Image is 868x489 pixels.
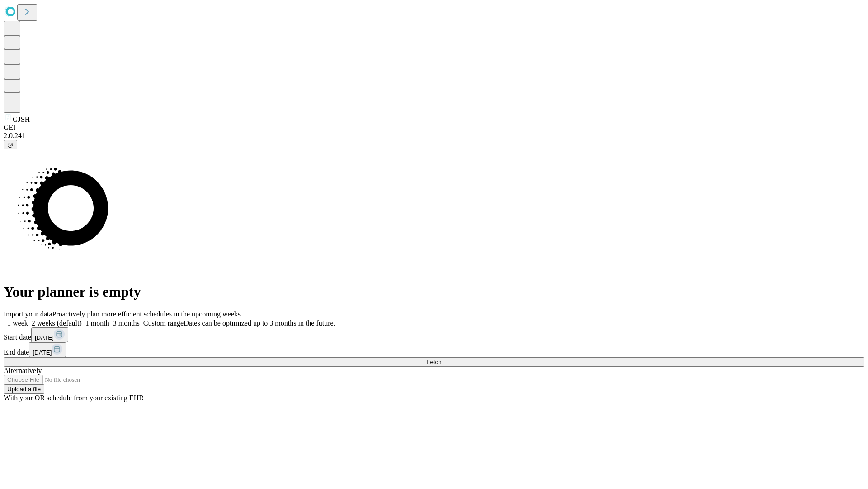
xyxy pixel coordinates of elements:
button: Fetch [4,357,864,367]
span: Fetch [426,359,441,365]
button: [DATE] [29,342,66,357]
div: Start date [4,327,864,342]
div: GEI [4,124,864,132]
h1: Your planner is empty [4,283,864,300]
span: GJSH [13,115,30,123]
button: Upload a file [4,384,44,394]
span: 1 week [7,319,28,327]
span: Custom range [143,319,184,327]
span: Proactively plan more efficient schedules in the upcoming weeks. [52,310,242,318]
span: @ [7,141,14,148]
span: 3 months [113,319,140,327]
div: 2.0.241 [4,132,864,140]
span: [DATE] [33,349,52,356]
button: @ [4,140,17,149]
span: [DATE] [35,334,54,341]
span: Alternatively [4,367,42,374]
button: [DATE] [31,327,68,342]
span: Dates can be optimized up to 3 months in the future. [184,319,335,327]
span: 1 month [85,319,109,327]
span: With your OR schedule from your existing EHR [4,394,144,402]
span: Import your data [4,310,52,318]
span: 2 weeks (default) [32,319,82,327]
div: End date [4,342,864,357]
